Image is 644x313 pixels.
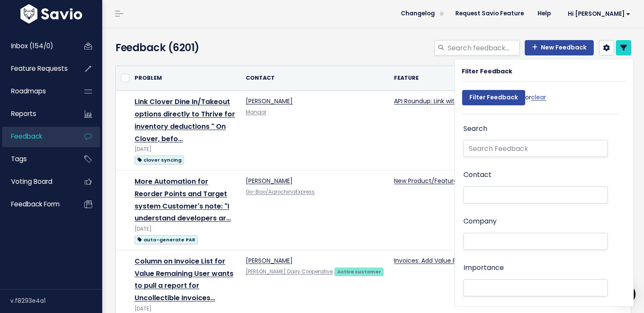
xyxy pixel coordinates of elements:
[462,67,512,75] strong: Filter Feedback
[246,188,315,195] a: Go-Bao/AgrochinaExpress
[135,225,236,234] div: [DATE]
[135,154,184,165] a: clover syncing
[246,268,333,275] a: [PERSON_NAME] Dairy Cooperative
[135,145,236,154] div: [DATE]
[334,267,384,275] a: Active customer
[135,97,235,143] a: Link Clover Dine In/Takeout options directly to Thrive for inventory deductions " On Clover, befo…
[401,11,435,17] span: Changelog
[11,177,52,186] span: Voting Board
[2,172,71,191] a: Voting Board
[11,109,36,118] span: Reports
[2,36,71,56] a: Inbox (154/0)
[2,194,71,214] a: Feedback form
[11,64,68,73] span: Feature Requests
[115,40,279,55] h4: Feedback (6201)
[2,149,71,169] a: Tags
[448,7,531,20] a: Request Savio Feature
[558,7,637,20] a: Hi [PERSON_NAME]
[241,66,389,91] th: Contact
[246,177,293,185] a: [PERSON_NAME]
[246,97,293,105] a: [PERSON_NAME]
[11,132,42,141] span: Feedback
[462,90,525,105] input: Filter Feedback
[394,256,554,265] a: Invoices: Add Value Remaining Column to Invoices list
[463,215,497,228] label: Company
[2,104,71,124] a: Reports
[246,109,266,116] a: Mangal
[337,268,381,275] strong: Active customer
[525,40,594,55] a: New Feedback
[2,81,71,101] a: Roadmaps
[531,7,558,20] a: Help
[463,123,487,135] label: Search
[463,140,608,157] input: Search Feedback
[568,11,630,17] span: Hi [PERSON_NAME]
[2,59,71,78] a: Feature Requests
[135,235,198,244] span: auto-generate PAR
[463,262,504,274] label: Importance
[135,156,184,165] span: clover syncing
[11,41,53,50] span: Inbox (154/0)
[462,86,546,114] div: or
[531,93,546,101] a: clear
[11,87,46,96] span: Roadmaps
[135,234,198,245] a: auto-generate PAR
[135,256,233,303] a: Column on Invoice List for Value Remaining User wants to pull a report for Uncollectible Invoices…
[135,177,231,223] a: More Automation for Reorder Points and Target system Customer's note: "I understand developers ar…
[246,256,293,265] a: [PERSON_NAME]
[463,169,492,181] label: Contact
[18,4,84,23] img: logo-white.9d6f32f41409.svg
[447,40,520,55] input: Search feedback...
[2,127,71,146] a: Feedback
[129,66,241,91] th: Problem
[11,154,27,163] span: Tags
[11,200,60,209] span: Feedback form
[10,290,102,312] div: v.f8293e4a1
